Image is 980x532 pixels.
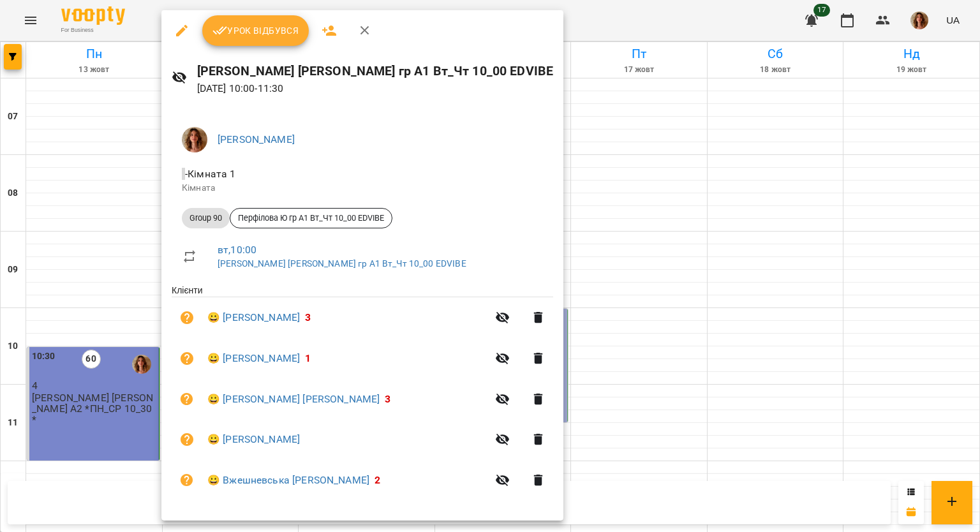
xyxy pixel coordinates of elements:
[218,244,256,256] a: вт , 10:00
[172,384,202,415] button: Візит ще не сплачено. Додати оплату?
[207,310,300,325] a: 😀 [PERSON_NAME]
[197,81,554,96] p: [DATE] 10:00 - 11:30
[182,212,230,224] span: Group 90
[197,61,554,81] h6: [PERSON_NAME] [PERSON_NAME] гр А1 Вт_Чт 10_00 EDVIBE
[305,311,311,323] span: 3
[375,474,380,486] span: 2
[182,182,543,195] p: Кімната
[385,393,390,405] span: 3
[172,424,202,455] button: Візит ще не сплачено. Додати оплату?
[172,343,202,374] button: Візит ще не сплачено. Додати оплату?
[207,351,300,366] a: 😀 [PERSON_NAME]
[172,465,202,496] button: Візит ще не сплачено. Додати оплату?
[182,168,239,180] span: - Кімната 1
[172,284,553,505] ul: Клієнти
[218,133,295,145] a: [PERSON_NAME]
[202,15,309,46] button: Урок відбувся
[207,432,300,447] a: 😀 [PERSON_NAME]
[172,302,202,333] button: Візит ще не сплачено. Додати оплату?
[212,23,299,38] span: Урок відбувся
[182,127,207,152] img: d73ace202ee2ff29bce2c456c7fd2171.png
[305,352,311,364] span: 1
[230,208,392,228] div: Перфілова Ю гр А1 Вт_Чт 10_00 EDVIBE
[207,392,380,407] a: 😀 [PERSON_NAME] [PERSON_NAME]
[218,258,466,269] a: [PERSON_NAME] [PERSON_NAME] гр А1 Вт_Чт 10_00 EDVIBE
[207,473,369,488] a: 😀 Вжешневська [PERSON_NAME]
[230,212,392,224] span: Перфілова Ю гр А1 Вт_Чт 10_00 EDVIBE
